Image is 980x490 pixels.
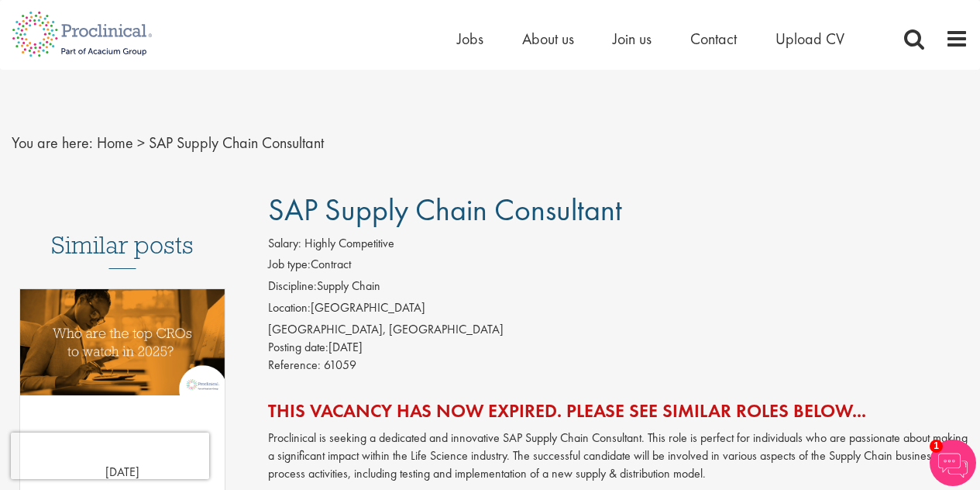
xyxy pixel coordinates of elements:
span: SAP Supply Chain Consultant [149,133,324,153]
img: Top 10 CROs 2025 | Proclinical [20,289,225,395]
label: Location: [268,299,311,317]
p: Proclinical is seeking a dedicated and innovative SAP Supply Chain Consultant. This role is perfe... [268,430,968,483]
a: Contact [690,29,737,49]
span: Posting date: [268,339,328,355]
span: > [137,133,145,153]
span: Highly Competitive [304,235,394,251]
h2: This vacancy has now expired. Please see similar roles below... [268,401,968,421]
label: Reference: [268,357,321,374]
img: Chatbot [930,440,976,486]
a: Jobs [457,29,483,49]
a: About us [522,29,574,49]
li: Supply Chain [268,278,968,299]
label: Job type: [268,256,311,274]
label: Salary: [268,235,301,253]
span: 61059 [324,357,356,373]
li: Contract [268,256,968,278]
div: [GEOGRAPHIC_DATA], [GEOGRAPHIC_DATA] [268,321,968,339]
li: [GEOGRAPHIC_DATA] [268,299,968,321]
a: Join us [613,29,652,49]
a: Link to a post [20,289,225,426]
a: Upload CV [775,29,844,49]
a: breadcrumb link [97,133,133,153]
h3: Similar posts [51,232,194,269]
span: SAP Supply Chain Consultant [268,190,622,229]
div: [DATE] [268,339,968,357]
span: You are here: [12,133,93,153]
iframe: reCAPTCHA [11,433,209,479]
span: 1 [930,440,943,453]
label: Discipline: [268,278,317,295]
